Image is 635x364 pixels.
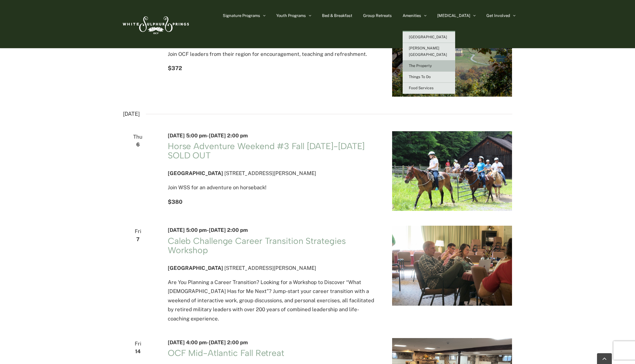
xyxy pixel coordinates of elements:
[409,46,447,57] span: [PERSON_NAME][GEOGRAPHIC_DATA]
[168,339,207,345] span: [DATE] 4:00 pm
[168,170,223,176] span: [GEOGRAPHIC_DATA]
[168,132,248,139] time: -
[403,43,455,61] a: [PERSON_NAME][GEOGRAPHIC_DATA]
[409,75,431,79] span: Things To Do
[123,140,153,149] span: 6
[223,14,260,18] span: Signature Programs
[486,14,510,18] span: Get Involved
[392,131,512,211] img: rnr-horse-program
[363,14,392,18] span: Group Retreats
[168,227,207,233] span: [DATE] 5:00 pm
[403,32,455,43] a: [GEOGRAPHIC_DATA]
[168,348,284,358] a: OCF Mid-Atlantic Fall Retreat
[224,170,316,176] span: [STREET_ADDRESS][PERSON_NAME]
[276,14,306,18] span: Youth Programs
[168,65,182,71] span: $372
[209,132,248,139] span: [DATE] 2:00 pm
[168,278,378,323] p: Are You Planning a Career Transition? Looking for a Workshop to Discover “What [DEMOGRAPHIC_DATA]...
[123,235,153,244] span: 7
[123,339,153,348] span: Fri
[168,339,248,345] time: -
[120,10,191,39] img: White Sulphur Springs Logo
[409,35,447,39] span: [GEOGRAPHIC_DATA]
[123,347,153,356] span: 14
[392,226,512,306] img: IMG_4664
[209,339,248,345] span: [DATE] 2:00 pm
[168,50,378,59] p: Join OCF leaders from their region for encouragement, teaching and refreshment.
[123,227,153,236] span: Fri
[209,227,248,233] span: [DATE] 2:00 pm
[322,14,352,18] span: Bed & Breakfast
[123,109,140,119] time: [DATE]
[409,86,434,90] span: Food Services
[168,227,248,233] time: -
[403,61,455,72] a: The Property
[168,265,223,271] span: [GEOGRAPHIC_DATA]
[123,132,153,141] span: Thu
[168,199,182,205] span: $380
[409,64,432,68] span: The Property
[168,183,378,192] p: Join WSS for an adventure on horseback!
[392,7,512,97] img: Heritage House Fall-min
[403,83,455,94] a: Food Services
[168,132,207,139] span: [DATE] 5:00 pm
[403,14,421,18] span: Amenities
[224,265,316,271] span: [STREET_ADDRESS][PERSON_NAME]
[403,72,455,83] a: Things To Do
[168,141,365,161] a: Horse Adventure Weekend #3 Fall [DATE]-[DATE] SOLD OUT
[168,236,346,255] a: Caleb Challenge Career Transition Strategies Workshop
[437,14,470,18] span: [MEDICAL_DATA]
